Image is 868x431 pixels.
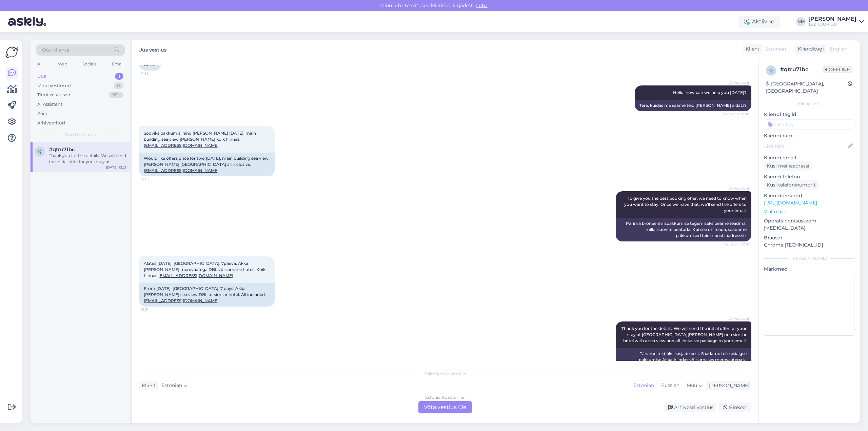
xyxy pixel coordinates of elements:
[764,111,854,118] p: Kliendi tag'id
[766,80,848,95] div: [GEOGRAPHIC_DATA], [GEOGRAPHIC_DATA]
[474,2,490,8] span: Luba
[764,192,854,199] p: Klienditeekond
[37,101,62,108] div: AI Assistent
[764,241,854,249] p: Chrome [TECHNICAL_ID]
[5,46,18,59] img: Askly Logo
[144,298,219,303] a: [EMAIL_ADDRESS][DOMAIN_NAME]
[706,382,749,389] div: [PERSON_NAME]
[719,403,751,412] div: Blokeeri
[37,82,71,89] div: Minu vestlused
[687,382,697,388] span: Muu
[49,153,126,165] div: Thank you for the details. We will send the initial offer for your stay at [GEOGRAPHIC_DATA][PERS...
[418,401,472,413] div: Võta vestlus üle
[795,45,824,53] div: Klienditugi
[111,60,125,68] div: Email
[139,371,751,377] div: Valige keel ja vastake
[830,45,847,53] span: English
[635,100,751,111] div: Tere, kuidas me saame teid [PERSON_NAME] aidata?
[724,316,749,321] span: AI Assistent
[139,59,161,71] div: Hello
[764,161,812,171] div: Küsi meiliaadressi
[139,382,156,389] div: Klient
[657,380,683,391] div: Russian
[764,142,847,150] input: Lisa nimi
[764,173,854,180] p: Kliendi telefon
[106,165,126,170] div: [DATE] 13:21
[425,394,466,400] div: Estonian to Estonian
[764,132,854,139] p: Kliendi nimi
[37,92,71,98] div: Tiimi vestlused
[158,273,233,278] a: [EMAIL_ADDRESS][DOMAIN_NAME]
[144,143,219,148] a: [EMAIL_ADDRESS][DOMAIN_NAME]
[764,180,818,190] div: Küsi telefoninumbrit
[81,60,98,68] div: Socials
[141,307,166,312] span: 13:21
[764,101,854,107] div: Kliendi info
[115,73,123,80] div: 1
[764,224,854,232] p: [MEDICAL_DATA]
[764,255,854,261] div: [PERSON_NAME]
[144,261,267,278] span: Alates [DATE]. [GEOGRAPHIC_DATA]. 7päeva. Akka [PERSON_NAME] merevaatega DBL või sarnane hotell. ...
[664,403,716,412] div: Arhiveeri vestlus
[114,82,123,89] div: 0
[823,66,852,73] span: Offline
[724,186,749,191] span: AI Assistent
[764,119,854,130] input: Lisa tag
[764,266,854,273] p: Märkmed
[139,153,275,176] div: Would like offers price for two [DATE]. main building sea view [PERSON_NAME] [GEOGRAPHIC_DATA] al...
[764,209,854,215] p: Vaata edasi ...
[808,16,856,22] div: [PERSON_NAME]
[764,217,854,224] p: Operatsioonisüsteem
[616,218,751,241] div: Parima broneerimispakkumise tegemiseks peame teadma, millal soovite peatuda. Kui see on teada, sa...
[724,80,749,85] span: AI Assistent
[42,46,69,54] span: Otsi kliente
[161,382,182,389] span: Estonian
[796,17,806,26] div: NM
[141,71,166,76] span: 11:59
[630,380,657,391] div: Estonian
[808,22,856,27] div: TEZ TOUR OÜ
[144,131,257,148] span: Sooviks pakkumisi hind [PERSON_NAME] [DATE]. main building sea view [PERSON_NAME] kõik hinnas.
[624,196,748,213] span: To give you the best booking offer, we need to know when you want to stay. Once we have that, we'...
[780,65,823,74] div: # qtru71bc
[764,200,817,206] a: [URL][DOMAIN_NAME]
[38,149,41,154] span: q
[37,73,46,80] div: Uus
[109,92,123,98] div: 99+
[622,326,748,343] span: Thank you for the details. We will send the initial offer for your stay at [GEOGRAPHIC_DATA][PERS...
[144,168,219,173] a: [EMAIL_ADDRESS][DOMAIN_NAME]
[36,60,44,68] div: All
[616,348,751,378] div: Täname teid üksikasjade eest. Saadame teile esialgse pakkumise Akka Alindas või sarnases merevaat...
[764,234,854,241] p: Brauser
[139,283,275,307] div: From [DATE]. [GEOGRAPHIC_DATA]. 7 days. Akka [PERSON_NAME] sea view DBL or similar hotel. All inc...
[764,154,854,161] p: Kliendi email
[57,60,68,68] div: Web
[141,177,166,182] span: 12:01
[65,132,96,138] span: Uued vestlused
[769,68,773,73] span: q
[37,120,65,126] div: Arhiveeritud
[808,16,864,27] a: [PERSON_NAME]TEZ TOUR OÜ
[724,242,749,247] span: Nähtud ✓ 12:01
[49,146,75,153] span: #qtru71bc
[37,110,47,117] div: Kõik
[138,44,166,54] label: Uus vestlus
[673,90,747,95] span: Hello, how can we help you [DATE]?
[765,45,786,53] span: Estonian
[738,16,780,28] div: Aktiivne
[743,45,759,53] div: Klient
[723,112,749,117] span: Nähtud ✓ 12:00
